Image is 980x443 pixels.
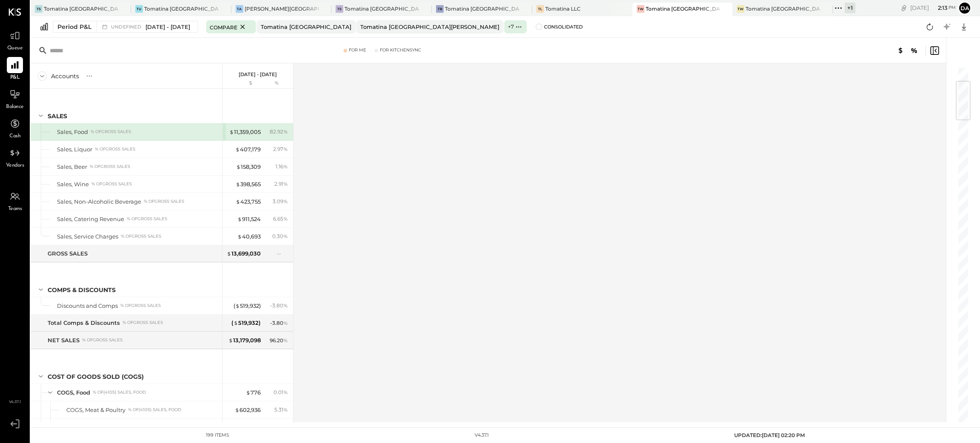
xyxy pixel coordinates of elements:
[236,198,240,205] span: $
[48,336,80,344] div: NET SALES
[536,5,544,13] div: TL
[237,233,261,241] div: 40,693
[120,303,161,309] div: % of GROSS SALES
[227,250,261,258] div: 13,699,030
[237,216,242,222] span: $
[845,3,855,13] div: + 1
[246,389,251,396] span: $
[8,205,22,213] span: Teams
[53,21,198,33] button: Period P&L undefined[DATE] - [DATE]
[57,233,118,241] div: Sales, Service Charges
[57,215,124,223] div: Sales, Catering Revenue
[270,302,288,310] div: - 3.80
[277,250,288,257] div: --
[336,5,343,13] div: TS
[234,319,238,326] span: $
[349,47,366,53] div: For Me
[0,116,29,140] a: Cash
[910,4,956,12] div: [DATE]
[235,406,239,413] span: $
[111,25,143,29] span: undefined
[283,215,288,222] span: %
[57,128,88,136] div: Sales, Food
[0,86,29,111] a: Balance
[0,145,29,170] a: Vendors
[734,432,805,438] span: UPDATED: [DATE] 02:20 PM
[95,146,135,152] div: % of GROSS SALES
[236,181,240,187] span: $
[93,389,146,395] div: % of (4105) Sales, Food
[274,180,288,188] div: 2.91
[270,337,288,344] div: 96.20
[206,432,229,439] div: 199 items
[66,406,125,414] div: COGS, Meat & Poultry
[135,5,143,13] div: TU
[270,128,288,136] div: 82.92
[48,286,116,294] div: Comps & Discounts
[144,5,219,12] div: Tomatina [GEOGRAPHIC_DATA]
[229,128,234,135] span: $
[35,5,43,13] div: TS
[0,57,29,82] a: P&L
[91,129,131,135] div: % of GROSS SALES
[283,145,288,152] span: %
[283,128,288,135] span: %
[263,80,291,87] div: %
[283,406,288,413] span: %
[746,5,820,12] div: Tomatina [GEOGRAPHIC_DATA]
[57,145,92,153] div: Sales, Liquor
[283,389,288,395] span: %
[345,5,419,12] div: Tomatina [GEOGRAPHIC_DATA][PERSON_NAME]
[544,24,583,30] span: Consolidated
[57,302,118,310] div: Discounts and Comps
[283,198,288,204] span: %
[273,215,288,223] div: 6.65
[210,23,237,31] span: Compare
[737,5,744,13] div: TW
[237,215,261,223] div: 911,524
[235,406,261,414] div: 602,936
[239,71,277,77] p: [DATE] - [DATE]
[229,128,261,136] div: 11,359,005
[646,5,720,12] div: Tomatina [GEOGRAPHIC_DATA]
[236,5,243,13] div: TA
[6,162,24,170] span: Vendors
[504,20,527,34] button: +7
[246,389,261,397] div: 776
[236,180,261,188] div: 398,565
[283,319,288,326] span: %
[283,180,288,187] span: %
[57,23,91,31] div: Period P&L
[51,72,79,80] div: Accounts
[234,302,261,310] div: ( 519,932 )
[57,389,90,397] div: COGS, Food
[637,5,644,13] div: TW
[6,103,24,111] span: Balance
[7,45,23,52] span: Queue
[236,163,241,170] span: $
[57,180,89,188] div: Sales, Wine
[475,432,489,439] div: v 4.37.1
[235,146,240,153] span: $
[276,163,288,170] div: 1.16
[445,5,519,12] div: Tomatina [GEOGRAPHIC_DATA]
[273,145,288,153] div: 2.97
[122,320,163,326] div: % of GROSS SALES
[0,188,29,213] a: Teams
[273,198,288,205] div: 3.09
[545,5,581,12] div: Tomatina LLC
[9,133,20,140] span: Cash
[237,233,242,240] span: $
[128,407,181,413] div: % of (4105) Sales, Food
[283,302,288,309] span: %
[380,47,421,53] div: For KitchenSync
[48,319,120,327] div: Total Comps & Discounts
[48,250,88,258] div: GROSS SALES
[360,23,499,31] div: Tomatina [GEOGRAPHIC_DATA][PERSON_NAME]
[261,23,351,31] div: Tomatina [GEOGRAPHIC_DATA]
[236,163,261,171] div: 158,309
[283,233,288,239] span: %
[283,337,288,344] span: %
[228,337,233,344] span: $
[57,163,87,171] div: Sales, Beer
